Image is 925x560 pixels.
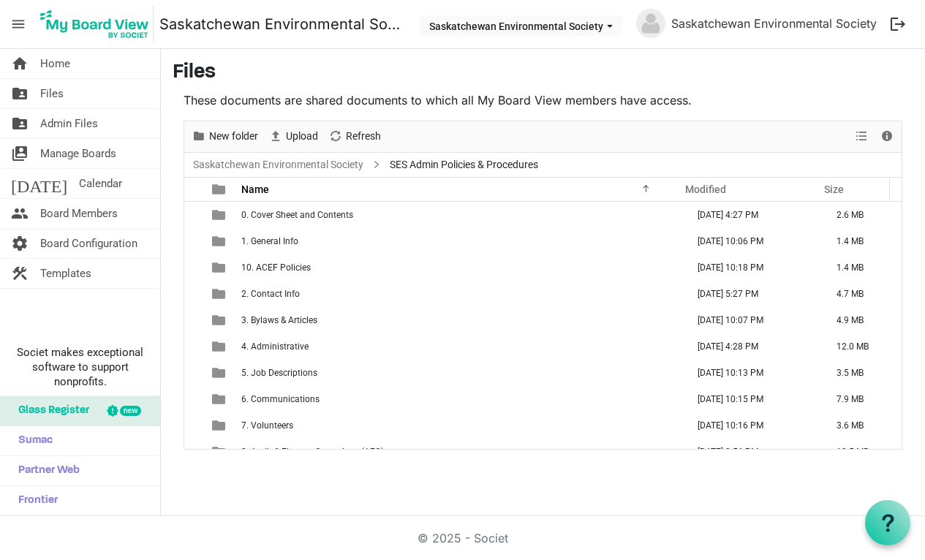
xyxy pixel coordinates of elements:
span: 2. Contact Info [241,289,300,299]
span: Societ makes exceptional software to support nonprofits. [7,345,154,389]
div: Details [875,121,899,152]
td: checkbox [184,439,203,465]
td: 7. Volunteers is template cell column header Name [237,412,682,439]
td: is template cell column header type [203,307,237,333]
span: 6. Communications [241,394,320,404]
a: © 2025 - Societ [418,531,508,545]
div: Refresh [323,121,386,152]
span: settings [11,229,29,258]
span: New folder [208,127,260,145]
span: Admin Files [40,109,98,138]
img: My Board View Logo [36,6,154,42]
div: View [850,121,875,152]
td: is template cell column header type [203,333,237,360]
a: Saskatchewan Environmental Society [190,156,366,174]
span: 0. Cover Sheet and Contents [241,210,353,220]
div: New folder [186,121,263,152]
span: Sumac [11,426,53,455]
button: View dropdownbutton [853,127,870,145]
td: 8. Audit & Finance Committee (AFC) is template cell column header Name [237,439,682,465]
p: These documents are shared documents to which all My Board View members have access. [184,91,902,109]
td: December 04, 2024 4:27 PM column header Modified [682,202,821,228]
td: 4.9 MB is template cell column header Size [821,307,902,333]
td: 2. Contact Info is template cell column header Name [237,281,682,307]
span: people [11,199,29,228]
td: 6. Communications is template cell column header Name [237,386,682,412]
td: 1.4 MB is template cell column header Size [821,254,902,281]
span: SES Admin Policies & Procedures [387,156,541,174]
td: 10.5 MB is template cell column header Size [821,439,902,465]
button: Saskatchewan Environmental Society dropdownbutton [420,15,622,36]
td: checkbox [184,281,203,307]
span: Name [241,183,269,195]
button: Refresh [326,127,384,145]
td: September 18, 2024 10:16 PM column header Modified [682,412,821,439]
span: construction [11,259,29,288]
td: 3.5 MB is template cell column header Size [821,360,902,386]
td: 1.4 MB is template cell column header Size [821,228,902,254]
span: Templates [40,259,91,288]
td: September 18, 2024 9:56 PM column header Modified [682,439,821,465]
td: September 18, 2024 10:13 PM column header Modified [682,360,821,386]
span: Glass Register [11,396,89,425]
div: Upload [263,121,323,152]
td: is template cell column header type [203,281,237,307]
td: 3. Bylaws & Articles is template cell column header Name [237,307,682,333]
span: 7. Volunteers [241,420,293,431]
td: is template cell column header type [203,386,237,412]
button: New folder [189,127,261,145]
span: 4. Administrative [241,341,309,352]
span: folder_shared [11,109,29,138]
td: is template cell column header type [203,254,237,281]
td: is template cell column header type [203,412,237,439]
a: Saskatchewan Environmental Society [665,9,883,38]
td: December 04, 2024 4:28 PM column header Modified [682,333,821,360]
td: checkbox [184,307,203,333]
span: Board Members [40,199,118,228]
td: 12.0 MB is template cell column header Size [821,333,902,360]
td: 3.6 MB is template cell column header Size [821,412,902,439]
td: September 18, 2024 10:15 PM column header Modified [682,386,821,412]
td: 0. Cover Sheet and Contents is template cell column header Name [237,202,682,228]
a: Saskatchewan Environmental Society [159,10,405,39]
span: Partner Web [11,456,80,485]
td: is template cell column header type [203,228,237,254]
span: 5. Job Descriptions [241,368,317,378]
span: [DATE] [11,169,67,198]
td: checkbox [184,333,203,360]
td: 1. General Info is template cell column header Name [237,228,682,254]
h3: Files [173,61,913,86]
td: July 28, 2025 5:27 PM column header Modified [682,281,821,307]
td: September 18, 2024 10:06 PM column header Modified [682,228,821,254]
td: 2.6 MB is template cell column header Size [821,202,902,228]
td: is template cell column header type [203,202,237,228]
td: 5. Job Descriptions is template cell column header Name [237,360,682,386]
span: Files [40,79,64,108]
td: is template cell column header type [203,439,237,465]
span: Modified [685,183,726,195]
span: home [11,49,29,78]
span: Frontier [11,486,58,515]
button: Upload [266,127,321,145]
td: September 18, 2024 10:18 PM column header Modified [682,254,821,281]
td: checkbox [184,202,203,228]
span: menu [4,10,32,38]
span: 8. Audit & Finance Committee (AFC) [241,447,384,457]
div: new [120,406,141,416]
span: 3. Bylaws & Articles [241,315,317,325]
td: is template cell column header type [203,360,237,386]
td: 7.9 MB is template cell column header Size [821,386,902,412]
td: checkbox [184,360,203,386]
td: 4.7 MB is template cell column header Size [821,281,902,307]
span: Refresh [344,127,382,145]
td: checkbox [184,412,203,439]
td: checkbox [184,254,203,281]
span: Size [824,183,844,195]
td: 10. ACEF Policies is template cell column header Name [237,254,682,281]
span: 1. General Info [241,236,298,246]
td: checkbox [184,228,203,254]
span: Upload [284,127,320,145]
td: 4. Administrative is template cell column header Name [237,333,682,360]
td: September 18, 2024 10:07 PM column header Modified [682,307,821,333]
span: Board Configuration [40,229,137,258]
